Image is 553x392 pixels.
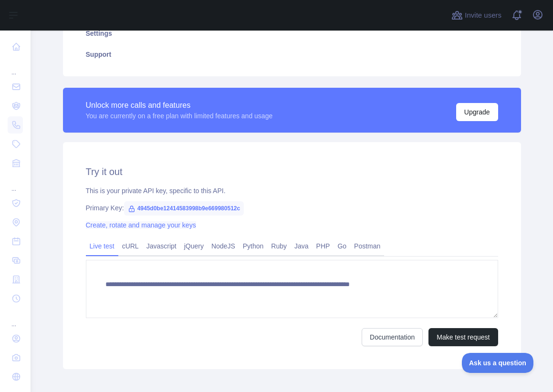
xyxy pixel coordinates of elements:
div: This is your private API key, specific to this API. [86,186,498,196]
span: 4945d0be12414583998b9e669980512c [124,201,244,216]
span: Invite users [465,10,501,21]
h2: Try it out [86,165,498,178]
a: Javascript [143,238,180,254]
button: Upgrade [456,103,498,121]
div: Unlock more calls and features [86,100,273,111]
a: Postman [350,238,384,254]
a: Documentation [362,328,423,346]
a: Python [239,238,268,254]
div: ... [8,174,23,193]
a: Live test [86,238,118,254]
a: Java [291,238,313,254]
div: ... [8,57,23,76]
a: cURL [118,238,143,254]
a: Go [334,238,350,254]
a: Support [74,44,510,65]
a: Create, rotate and manage your keys [86,221,196,229]
a: Settings [74,23,510,44]
a: Ruby [267,238,291,254]
button: Make test request [428,328,498,346]
iframe: Toggle Customer Support [462,353,534,373]
div: Primary Key: [86,203,498,213]
div: ... [8,309,23,328]
div: You are currently on a free plan with limited features and usage [86,111,273,121]
a: jQuery [180,238,208,254]
button: Invite users [449,8,503,23]
a: NodeJS [208,238,239,254]
a: PHP [313,238,334,254]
